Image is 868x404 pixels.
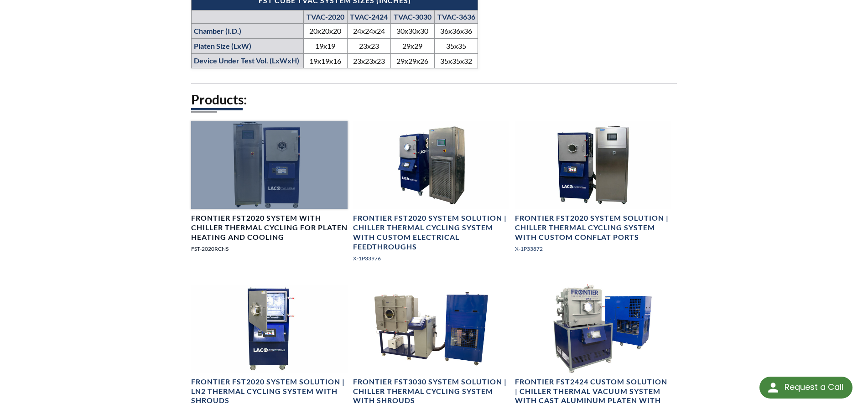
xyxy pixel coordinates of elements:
[303,10,347,23] th: TVAC-2020
[347,38,391,53] td: 23x23
[391,10,435,23] th: TVAC-3030
[515,213,671,242] h4: Frontier FST2020 System Solution | Chiller Thermal Cycling System with Custom Conflat Ports
[191,91,677,108] h2: Products:
[303,38,347,53] td: 19x19
[515,244,671,253] p: X-1P33872
[785,377,843,398] div: Request a Call
[759,377,852,399] div: Request a Call
[391,38,435,53] td: 29x29
[434,10,478,23] th: TVAC-3636
[353,254,509,263] p: X-1P33976
[353,213,509,251] h4: Frontier FST2020 System Solution | Chiller Thermal Cycling System with Custom Electrical Feedthro...
[353,121,509,270] a: STANDARD CYLINDRICAL TVAC SYSTEM RATED -40° C TO 80° C, angled viewFrontier FST2020 System Soluti...
[515,121,671,261] a: Standard Platform Cube TVAC System, front viewFrontier FST2020 System Solution | Chiller Thermal ...
[191,24,303,39] th: Chamber (I.D.)
[191,244,348,253] p: FST-2020RCNS
[347,10,391,23] th: TVAC-2424
[347,53,391,68] td: 23x23x23
[191,213,348,242] h4: Frontier FST2020 System with Chiller Thermal Cycling for Platen Heating and Cooling
[191,121,348,261] a: Cube TVAC Thermal Cycling System, front viewFrontier FST2020 System with Chiller Thermal Cycling ...
[303,53,347,68] td: 19x19x16
[303,24,347,39] td: 20x20x20
[766,380,780,395] img: round button
[391,24,435,39] td: 30x30x30
[391,53,435,68] td: 29x29x26
[434,53,478,68] td: 35x35x32
[347,24,391,39] td: 24x24x24
[191,38,303,53] th: Platen Size (LxW)
[191,53,303,68] th: Device Under Test Vol. (LxWxH)
[434,38,478,53] td: 35x35
[434,24,478,39] td: 36x36x36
